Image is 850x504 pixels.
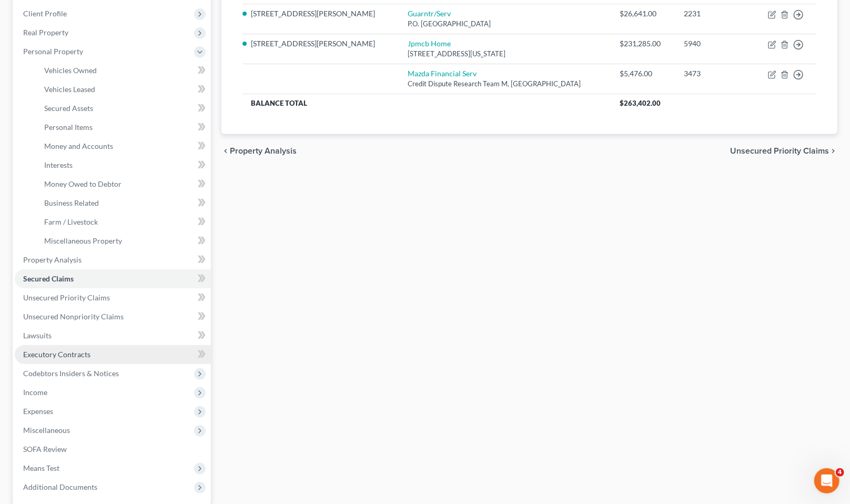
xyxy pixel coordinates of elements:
[36,99,211,118] a: Secured Assets
[15,440,211,459] a: SOFA Review
[44,160,73,169] span: Interests
[15,269,211,288] a: Secured Claims
[829,147,837,155] i: chevron_right
[730,147,837,155] button: Unsecured Priority Claims chevron_right
[23,293,110,302] span: Unsecured Priority Claims
[836,468,844,477] span: 4
[44,179,122,188] span: Money Owed to Debtor
[408,79,603,89] div: Credit Dispute Research Team M, [GEOGRAPHIC_DATA]
[251,8,391,19] li: [STREET_ADDRESS][PERSON_NAME]
[408,39,451,48] a: Jpmcb Home
[684,38,745,49] div: 5940
[23,369,119,378] span: Codebtors Insiders & Notices
[408,69,477,78] a: Mazda Financial Serv
[23,463,59,472] span: Means Test
[15,250,211,269] a: Property Analysis
[23,445,67,453] span: SOFA Review
[44,236,122,245] span: Miscellaneous Property
[15,288,211,307] a: Unsecured Priority Claims
[620,38,667,49] div: $231,285.00
[23,482,97,491] span: Additional Documents
[620,99,661,107] span: $263,402.00
[408,19,603,29] div: P.O. [GEOGRAPHIC_DATA]
[408,49,603,59] div: [STREET_ADDRESS][US_STATE]
[23,350,90,359] span: Executory Contracts
[44,217,98,226] span: Farm / Livestock
[36,137,211,156] a: Money and Accounts
[36,118,211,137] a: Personal Items
[15,345,211,364] a: Executory Contracts
[251,38,391,49] li: [STREET_ADDRESS][PERSON_NAME]
[684,8,745,19] div: 2231
[36,80,211,99] a: Vehicles Leased
[684,68,745,79] div: 3473
[36,231,211,250] a: Miscellaneous Property
[814,468,839,493] iframe: Intercom live chat
[620,8,667,19] div: $26,641.00
[408,9,451,18] a: Guarntr/Serv
[23,331,52,340] span: Lawsuits
[620,68,667,79] div: $5,476.00
[221,147,297,155] button: chevron_left Property Analysis
[242,94,611,113] th: Balance Total
[36,156,211,175] a: Interests
[23,407,53,416] span: Expenses
[221,147,230,155] i: chevron_left
[36,175,211,194] a: Money Owed to Debtor
[730,147,829,155] span: Unsecured Priority Claims
[36,61,211,80] a: Vehicles Owned
[23,312,124,321] span: Unsecured Nonpriority Claims
[23,9,67,18] span: Client Profile
[44,85,95,94] span: Vehicles Leased
[44,142,113,150] span: Money and Accounts
[44,66,97,75] span: Vehicles Owned
[230,147,297,155] span: Property Analysis
[23,426,70,435] span: Miscellaneous
[15,307,211,326] a: Unsecured Nonpriority Claims
[23,274,74,283] span: Secured Claims
[23,255,82,264] span: Property Analysis
[15,326,211,345] a: Lawsuits
[36,194,211,213] a: Business Related
[23,47,83,56] span: Personal Property
[23,388,47,397] span: Income
[44,104,93,113] span: Secured Assets
[36,213,211,231] a: Farm / Livestock
[44,198,99,207] span: Business Related
[44,123,93,132] span: Personal Items
[23,28,68,37] span: Real Property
